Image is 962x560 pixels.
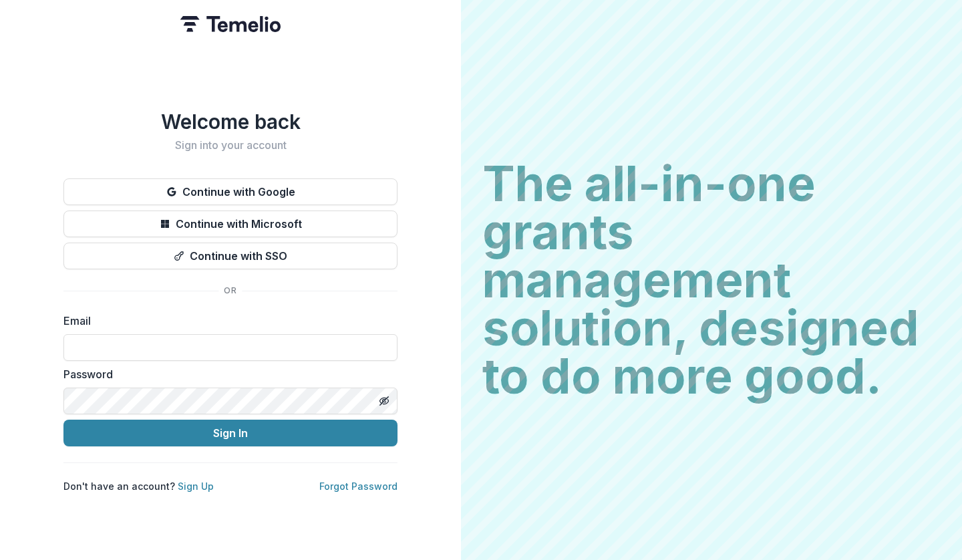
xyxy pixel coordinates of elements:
[63,366,389,382] label: Password
[63,243,397,269] button: Continue with SSO
[63,313,389,329] label: Email
[319,480,397,492] a: Forgot Password
[373,390,395,412] button: Toggle password visibility
[63,420,397,446] button: Sign In
[180,16,281,32] img: Temelio
[178,480,214,492] a: Sign Up
[63,178,397,205] button: Continue with Google
[63,139,397,152] h2: Sign into your account
[63,479,214,493] p: Don't have an account?
[63,211,397,237] button: Continue with Microsoft
[63,110,397,134] h1: Welcome back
